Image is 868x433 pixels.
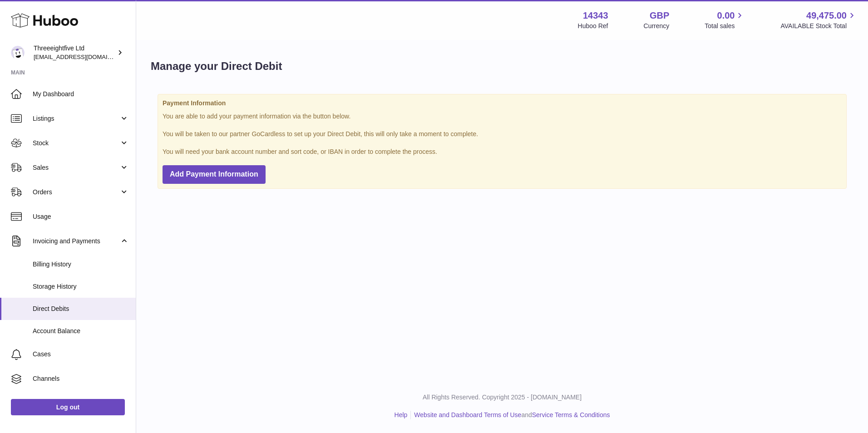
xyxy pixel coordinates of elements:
button: Add Payment Information [163,165,266,184]
p: You will be taken to our partner GoCardless to set up your Direct Debit, this will only take a mo... [163,130,842,138]
span: Add Payment Information [170,170,258,178]
span: Listings [33,114,119,123]
div: Threeeightfive Ltd [34,44,115,61]
span: AVAILABLE Stock Total [780,22,857,30]
a: Log out [11,399,125,415]
span: Invoicing and Payments [33,237,119,246]
a: 0.00 Total sales [705,10,745,30]
p: You will need your bank account number and sort code, or IBAN in order to complete the process. [163,148,842,156]
span: Billing History [33,260,129,269]
a: Website and Dashboard Terms of Use [414,411,521,418]
span: Orders [33,188,119,197]
a: 49,475.00 AVAILABLE Stock Total [780,10,857,30]
span: Sales [33,163,119,172]
div: Currency [644,22,670,30]
span: Direct Debits [33,305,129,313]
div: Huboo Ref [578,22,608,30]
span: 0.00 [717,10,735,22]
img: internalAdmin-14343@internal.huboo.com [11,46,25,59]
strong: GBP [650,10,669,22]
span: Total sales [705,22,745,30]
p: All Rights Reserved. Copyright 2025 - [DOMAIN_NAME] [143,393,861,402]
span: Usage [33,212,129,221]
span: Account Balance [33,327,129,335]
span: 49,475.00 [806,10,847,22]
li: and [411,411,610,419]
h1: Manage your Direct Debit [151,59,282,74]
span: Cases [33,350,129,359]
span: Channels [33,374,129,383]
span: My Dashboard [33,90,129,98]
a: Help [395,411,408,418]
p: You are able to add your payment information via the button below. [163,112,842,121]
strong: 14343 [583,10,608,22]
strong: Payment Information [163,99,842,108]
a: Service Terms & Conditions [532,411,610,418]
span: Storage History [33,282,129,291]
span: Stock [33,139,119,148]
span: [EMAIL_ADDRESS][DOMAIN_NAME] [34,53,133,60]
